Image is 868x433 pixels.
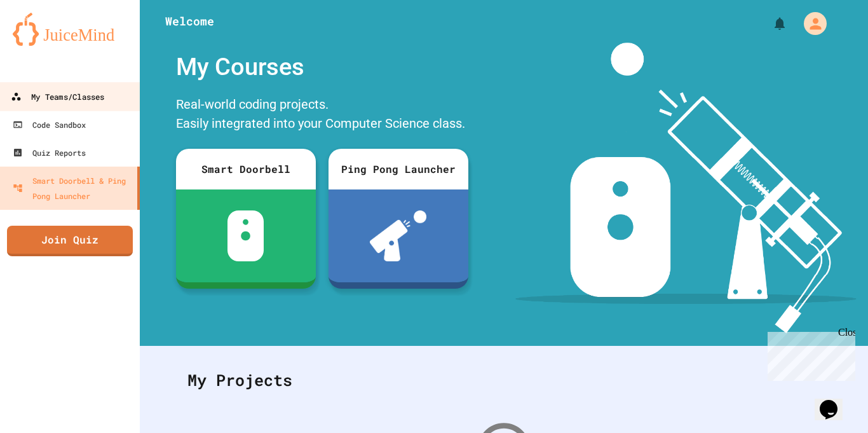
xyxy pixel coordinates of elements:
img: logo-orange.svg [13,13,127,46]
div: Smart Doorbell & Ping Pong Launcher [13,173,132,203]
div: Code Sandbox [13,117,86,132]
div: My Courses [170,43,475,92]
div: My Notifications [749,13,790,34]
img: ppl-with-ball.png [370,210,426,261]
div: Smart Doorbell [176,149,316,189]
div: Chat with us now!Close [5,5,88,81]
div: Ping Pong Launcher [329,149,468,189]
div: My Teams/Classes [11,89,104,105]
a: Join Quiz [7,226,133,256]
div: Quiz Reports [13,145,86,160]
iframe: chat widget [815,382,855,420]
img: banner-image-my-projects.png [515,43,856,333]
div: My Account [790,9,830,38]
img: sdb-white.svg [227,210,264,261]
div: Real-world coding projects. Easily integrated into your Computer Science class. [170,92,475,139]
div: My Projects [175,355,833,405]
iframe: chat widget [763,327,855,381]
